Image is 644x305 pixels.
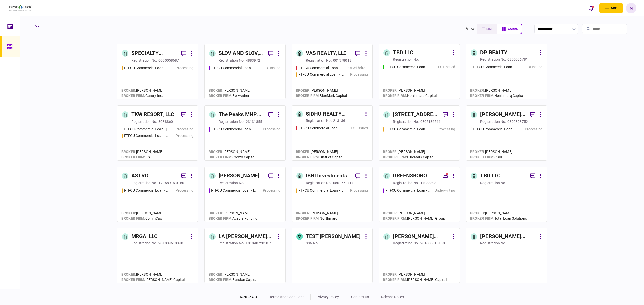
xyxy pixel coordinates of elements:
div: registration no. [219,119,245,124]
div: Northmarq Capital [470,93,524,98]
div: 0000058687 [158,58,179,63]
div: [PERSON_NAME] Group [383,216,445,221]
a: TEST [PERSON_NAME]SSN no. [292,228,373,283]
div: SPECIALTY PROPERTIES LLC [131,49,177,57]
span: broker firm : [383,155,407,159]
span: Broker : [296,150,311,154]
div: [PERSON_NAME] [470,88,524,93]
div: [PERSON_NAME] Capital [121,277,185,282]
div: [PERSON_NAME] [383,272,446,277]
div: Bandon Capital [209,277,257,282]
div: FTFCU Commercial Loan - 1882 New Scotland Road [298,65,344,71]
span: broker firm : [121,278,145,282]
div: [PERSON_NAME] [296,88,347,93]
div: registration no. [480,241,506,246]
div: [PERSON_NAME] [121,88,164,93]
div: registration no. [131,241,157,246]
div: IPA [121,155,164,160]
div: [PERSON_NAME] [296,211,338,216]
a: contact us [351,295,369,299]
div: FTFCU Commercial Loan - 6 Uvalde Road Houston TX [299,188,344,193]
div: Northmarq Capital [383,93,437,98]
span: Broker : [209,150,223,154]
div: Underwriting [435,188,455,193]
div: FTFCU Commercial Loan - 1639 Alameda Ave Lakewood OH [211,65,257,71]
div: Bellwether [209,93,251,98]
div: 201800810180 [420,241,445,246]
a: privacy policy [317,295,339,299]
span: Broker : [470,211,485,215]
span: Broker : [470,150,485,154]
div: CBRE [470,155,512,160]
div: registration no. [393,57,419,62]
a: TKW RESORT, LLCregistration no.3938860FTFCU Commercial Loan - 1402 Boone StreetProcessingFTFCU Co... [117,105,198,161]
span: Broker : [121,211,136,215]
a: LA [PERSON_NAME] LLC.registration no.E0189072018-7Broker:[PERSON_NAME]broker firm:Bandon Capital [204,228,286,283]
a: SIDHU REALTY CAPITAL, LLCregistration no.2131361FTFCU Commercial Loan - 1569 Main Street MarionLO... [292,105,373,161]
a: release notes [381,295,404,299]
span: broker firm : [121,155,145,159]
a: [PERSON_NAME] COMMONS INVESTMENTS, LLCregistration no.201800810180Broker:[PERSON_NAME]broker firm... [379,228,460,283]
div: registration no. [480,57,506,62]
span: broker firm : [209,216,233,220]
div: BlueMark Capital [296,93,347,98]
div: [PERSON_NAME] [209,88,251,93]
div: [PERSON_NAME] [296,149,343,155]
div: FTFCU Commercial Loan - 1770 Allens Circle Greensboro GA [386,188,431,193]
div: TBD LLC [480,172,501,180]
div: 0805036781 [507,57,528,62]
div: [PERSON_NAME] [209,211,257,216]
div: Processing [350,72,368,77]
div: GREENSBORO ESTATES LLC [393,172,439,180]
a: SLOV AND SLOV, LLCregistration no.4883972FTFCU Commercial Loan - 1639 Alameda Ave Lakewood OHLOI ... [204,44,286,99]
div: 23131855 [246,119,262,124]
div: 4883972 [246,58,260,63]
div: [PERSON_NAME] [383,211,445,216]
button: open adding identity options [599,3,623,13]
div: registration no. [306,180,332,185]
div: registration no. [131,119,157,124]
button: list [477,24,497,34]
div: Gantry Inc. [121,93,164,98]
a: [PERSON_NAME] Regency Partners LLCregistration no.FTFCU Commercial Loan - 6 Dunbar Rd Monticello ... [204,167,286,222]
button: N [626,3,636,13]
span: broker firm : [209,155,233,159]
div: FTFCU Commercial Loan - 1650 S Carbon Ave Price UT [124,188,169,193]
div: Processing [263,127,280,132]
a: [PERSON_NAME] & [PERSON_NAME] PROPERTY HOLDINGS, LLCregistration no.0802398752FTFCU Commercial Lo... [466,105,547,161]
div: IBNI Investments, LLC [306,172,352,180]
div: Northmarq [296,216,338,221]
div: TBD LLC ([GEOGRAPHIC_DATA]) [393,49,449,57]
div: The Peaks MHP LLC [219,111,264,119]
div: FTFCU Commercial Loan - 1151-B Hospital Way Pocatello [124,65,169,71]
div: 0801771717 [333,180,353,185]
a: TBD LLC ([GEOGRAPHIC_DATA])registration no.FTFCU Commercial Loan - 3105 Clairpoint CourtLOI Issue... [379,44,460,99]
div: LOI Issued [526,64,542,70]
span: Broker : [296,211,311,215]
div: FTFCU Commercial Loan - 566 W Farm to Market 1960 [473,64,518,70]
div: VAS REALTY, LLC [306,49,347,57]
a: [PERSON_NAME] Revocable Trustregistration no. [466,228,547,283]
span: broker firm : [470,216,494,220]
span: broker firm : [209,278,233,282]
span: Broker : [383,150,398,154]
div: registration no. [393,180,419,185]
div: Processing [176,133,193,138]
div: [PERSON_NAME] [383,149,434,155]
div: registration no. [393,119,419,124]
div: SSN no. [306,241,319,246]
div: [PERSON_NAME] [209,149,255,155]
div: SIDHU REALTY CAPITAL, LLC [306,110,362,118]
div: FTFCU Commercial Loan - 513 E Caney Street Wharton TX [473,127,518,132]
button: open notifications list [586,3,596,13]
div: [PERSON_NAME] [121,211,164,216]
a: terms and conditions [269,295,304,299]
div: 17088893 [420,180,437,185]
a: DP REALTY INVESTMENT, LLCregistration no.0805036781FTFCU Commercial Loan - 566 W Farm to Market 1... [466,44,547,99]
div: view [466,26,475,32]
span: Broker : [383,88,398,92]
span: Broker : [383,211,398,215]
div: Processing [176,127,193,132]
span: list [486,27,493,31]
div: Processing [176,188,193,193]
